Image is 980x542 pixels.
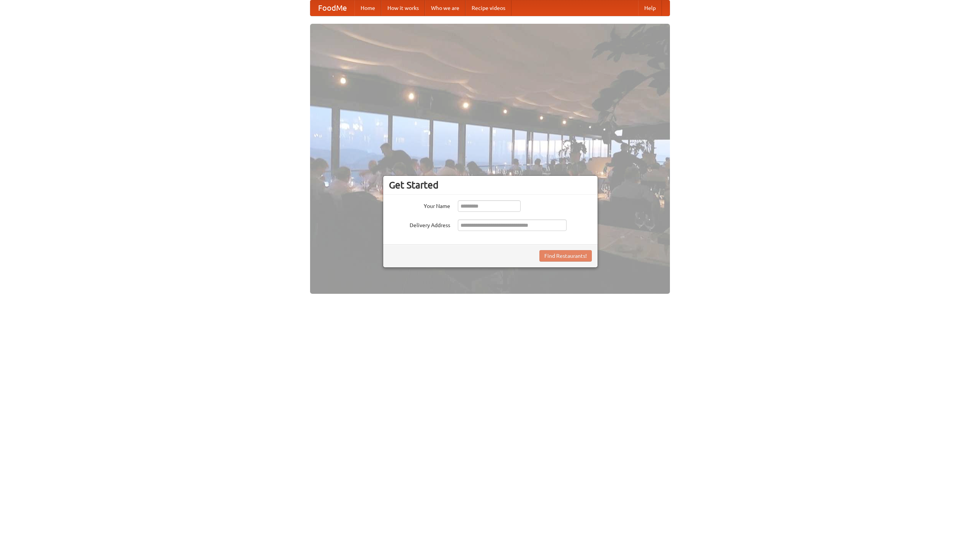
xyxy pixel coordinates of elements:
h3: Get Started [389,179,592,191]
a: How it works [381,0,425,16]
a: Help [638,0,662,16]
a: Recipe videos [465,0,511,16]
button: Find Restaurants! [539,250,592,262]
label: Your Name [389,200,450,210]
a: Home [354,0,381,16]
a: Who we are [425,0,465,16]
label: Delivery Address [389,219,450,229]
a: FoodMe [310,0,354,16]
